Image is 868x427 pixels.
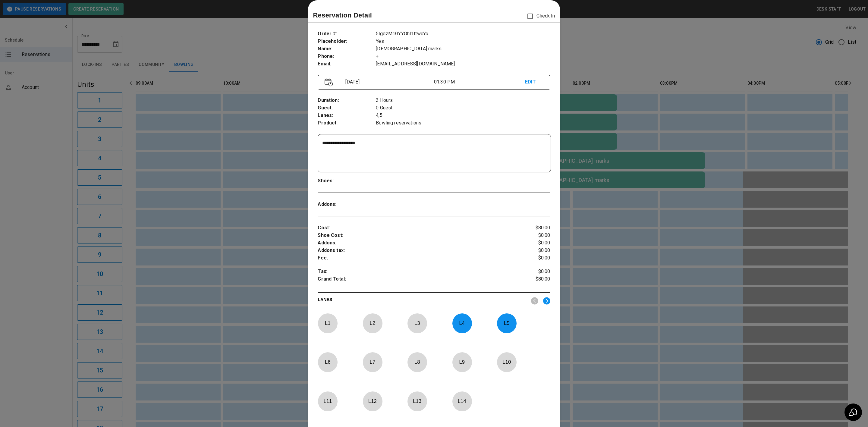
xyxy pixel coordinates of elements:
p: Addons tax : [318,247,511,254]
p: L 6 [318,355,338,369]
p: Addons : [318,239,511,247]
p: $0.00 [511,232,550,239]
p: L 12 [363,394,382,408]
p: Addons : [318,201,376,208]
p: Phone : [318,53,376,60]
p: Name : [318,45,376,53]
p: L 1 [318,316,338,330]
p: L 7 [363,355,382,369]
p: $80.00 [511,275,550,284]
p: Tax : [318,268,511,275]
img: Vector [325,78,333,86]
p: EDIT [525,78,543,86]
p: L 9 [452,355,472,369]
p: L 10 [497,355,517,369]
p: L 3 [407,316,427,330]
p: Shoe Cost : [318,232,511,239]
p: $0.00 [511,247,550,254]
p: 4,5 [376,112,550,119]
p: [DEMOGRAPHIC_DATA] marks [376,45,550,53]
p: Placeholder : [318,38,376,45]
p: L 8 [407,355,427,369]
p: Cost : [318,224,511,232]
p: $80.00 [511,224,550,232]
p: [EMAIL_ADDRESS][DOMAIN_NAME] [376,60,550,68]
img: right.svg [543,297,550,305]
p: Reservation Detail [313,10,372,20]
p: L 13 [407,394,427,408]
p: Lanes : [318,112,376,119]
p: Shoes : [318,177,376,185]
p: Bowling reservations [376,119,550,127]
p: Email : [318,60,376,68]
p: L 2 [363,316,382,330]
p: Check In [524,10,555,23]
p: $0.00 [511,239,550,247]
p: L 5 [497,316,517,330]
img: nav_left.svg [531,297,538,305]
p: Duration : [318,97,376,104]
p: + [376,53,550,60]
p: Grand Total : [318,275,511,284]
p: Product : [318,119,376,127]
p: $0.00 [511,268,550,275]
p: 01:30 PM [434,78,525,86]
p: L 11 [318,394,338,408]
p: Fee : [318,254,511,262]
p: L 4 [452,316,472,330]
p: L 14 [452,394,472,408]
p: 5lgdzM1GYYOhI1ttwcYc [376,30,550,38]
p: Order # : [318,30,376,38]
p: $0.00 [511,254,550,262]
p: LANES [318,297,526,305]
p: Yes [376,38,550,45]
p: 0 Guest [376,104,550,112]
p: 2 Hours [376,97,550,104]
p: Guest : [318,104,376,112]
p: [DATE] [343,78,434,86]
